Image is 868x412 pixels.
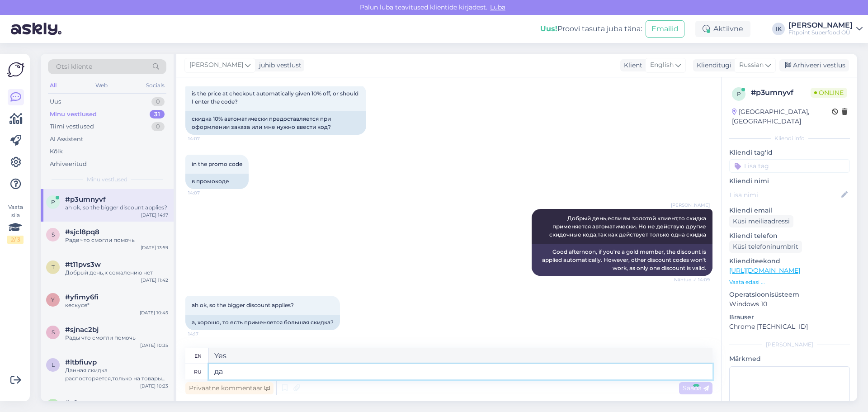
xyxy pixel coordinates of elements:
div: 0 [151,122,165,131]
div: Web [94,80,109,91]
div: Klient [620,61,642,70]
p: Kliendi nimi [729,176,850,186]
div: Данная скидка распосторяется,только на товары iconfit,это указано в условиях кампании [65,366,168,383]
div: Aktiivne [695,21,750,37]
div: в промокоде [185,174,249,189]
div: Arhiveeri vestlus [779,59,849,71]
div: 2 / 3 [7,236,24,244]
span: 14:17 [188,331,222,337]
div: [DATE] 10:35 [140,342,168,349]
p: Brauser [729,313,850,322]
a: [PERSON_NAME]Fitpoint Superfood OÜ [788,22,863,36]
span: 14:07 [188,189,222,196]
span: s [52,329,55,336]
div: Vaata siia [7,203,24,244]
div: Arhiveeritud [50,160,87,169]
div: IK [772,23,785,35]
span: #yfimy6fi [65,293,99,301]
input: Lisa nimi [730,190,840,200]
div: [DATE] 10:23 [140,383,168,389]
span: y [51,296,55,303]
input: Lisa tag [729,159,850,173]
span: Online [811,88,847,98]
div: AI Assistent [50,135,83,144]
div: [DATE] 13:59 [141,244,168,251]
div: Fitpoint Superfood OÜ [788,29,853,36]
div: [PERSON_NAME] [729,341,850,349]
p: Kliendi telefon [729,231,850,241]
span: l [52,361,55,368]
div: Kõik [50,147,63,156]
div: Klienditugi [693,61,731,70]
div: Küsi meiliaadressi [729,215,793,227]
div: Добрый день,к сожалению нет [65,269,168,277]
img: Askly Logo [7,61,24,78]
span: Minu vestlused [87,175,127,184]
span: p [737,90,741,97]
div: [DATE] 14:17 [141,212,168,218]
span: Luba [487,3,508,11]
div: Kliendi info [729,134,850,142]
span: s [52,231,55,238]
div: juhib vestlust [255,61,302,70]
span: Добрый день,если вы золотой клиент,то скидка применяется автоматически. Но не действую другие ски... [549,215,708,238]
div: Minu vestlused [50,110,97,119]
div: [GEOGRAPHIC_DATA], [GEOGRAPHIC_DATA] [732,107,832,126]
div: Socials [144,80,166,91]
span: Russian [739,60,764,70]
p: Märkmed [729,354,850,364]
a: [URL][DOMAIN_NAME] [729,266,800,275]
span: #p3umnyvf [65,195,106,204]
div: # p3umnyvf [751,87,811,98]
span: English [650,60,674,70]
div: а, хорошо, то есть применяется большая скидка? [185,315,340,330]
div: 31 [150,110,165,119]
p: Klienditeekond [729,256,850,266]
span: #t11pvs3w [65,260,101,269]
p: Chrome [TECHNICAL_ID] [729,322,850,331]
span: [PERSON_NAME] [671,202,710,208]
p: Vaata edasi ... [729,278,850,286]
div: ah ok, so the bigger discount applies? [65,204,168,212]
span: [PERSON_NAME] [189,60,243,70]
div: Радв что смогли помочь [65,236,168,244]
div: Uus [50,97,61,106]
div: All [48,80,58,91]
button: Emailid [646,20,684,38]
p: Kliendi tag'id [729,148,850,157]
span: t [52,264,55,270]
div: [DATE] 11:42 [141,277,168,284]
span: ah ok, so the bigger discount applies? [192,302,294,308]
span: #ltbfiuvp [65,358,97,366]
p: Windows 10 [729,299,850,309]
p: Kliendi email [729,206,850,215]
span: p [51,199,55,205]
span: in the promo code [192,161,242,167]
div: [DATE] 10:45 [140,309,168,316]
div: кескусе* [65,301,168,309]
span: #u1ogausn [65,399,103,407]
span: #sjcl8pq8 [65,228,99,236]
div: [PERSON_NAME] [788,22,853,29]
span: is the price at checkout automatically given 10% off, or should I enter the code? [192,90,360,105]
div: Proovi tasuta juba täna: [540,24,642,34]
span: Nähtud ✓ 14:09 [674,276,710,283]
div: Рады что смогли помочь [65,334,168,342]
div: скидка 10% автоматически предоставляется при оформлении заказа или мне нужно ввести код? [185,111,366,135]
span: 14:07 [188,135,222,142]
div: Good afternoon, if you're a gold member, the discount is applied automatically. However, other di... [532,244,712,276]
span: Otsi kliente [56,62,92,71]
div: 0 [151,97,165,106]
p: Operatsioonisüsteem [729,290,850,299]
span: #sjnac2bj [65,326,99,334]
div: Küsi telefoninumbrit [729,241,802,253]
div: Tiimi vestlused [50,122,94,131]
b: Uus! [540,24,557,33]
